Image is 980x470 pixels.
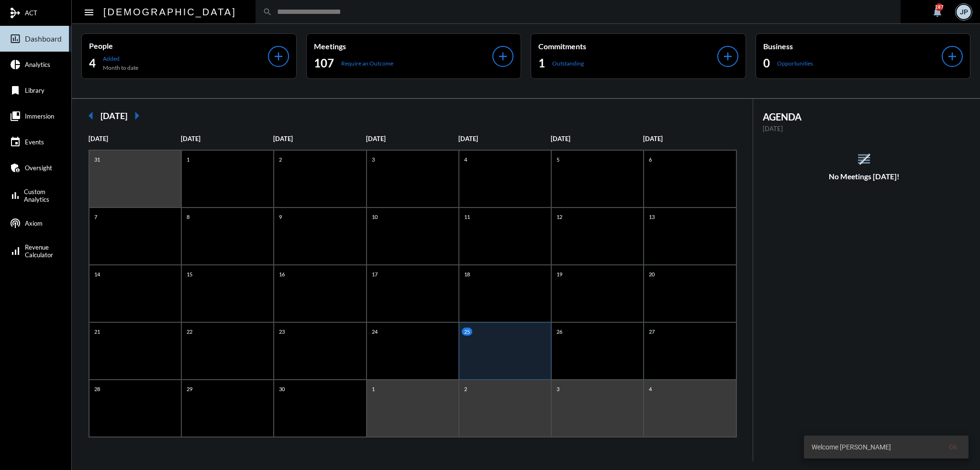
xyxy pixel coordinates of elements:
[646,385,654,393] p: 4
[462,213,472,221] p: 11
[551,135,643,142] p: [DATE]
[92,155,102,164] p: 31
[103,64,138,71] p: Month to date
[949,443,957,451] span: Ok
[554,213,565,221] p: 12
[946,50,959,63] mat-icon: add
[92,385,102,393] p: 28
[753,172,976,181] h5: No Meetings [DATE]!
[554,155,562,164] p: 5
[10,110,21,122] mat-icon: collections_bookmark
[458,135,551,142] p: [DATE]
[496,50,510,63] mat-icon: add
[369,385,377,393] p: 1
[721,50,735,63] mat-icon: add
[81,106,100,125] mat-icon: arrow_left
[552,60,584,67] p: Outstanding
[184,213,192,221] p: 8
[554,270,565,278] p: 19
[127,106,146,125] mat-icon: arrow_right
[763,55,770,71] h2: 0
[10,59,21,70] mat-icon: pie_chart
[763,42,942,51] p: Business
[763,125,966,132] p: [DATE]
[184,328,195,336] p: 22
[89,135,181,142] p: [DATE]
[646,155,654,164] p: 6
[25,138,44,146] span: Events
[643,135,735,142] p: [DATE]
[79,2,99,22] button: Toggle sidenav
[554,328,565,336] p: 26
[10,218,21,229] mat-icon: podcasts
[277,270,287,278] p: 16
[263,7,272,17] mat-icon: search
[369,155,377,164] p: 3
[100,110,127,121] h2: [DATE]
[25,112,54,120] span: Immersion
[89,41,268,50] p: People
[366,135,458,142] p: [DATE]
[25,34,62,43] span: Dashboard
[184,155,192,164] p: 1
[932,6,943,18] mat-icon: notifications
[554,385,562,393] p: 3
[369,270,380,278] p: 17
[24,188,69,203] span: Custom Analytics
[10,7,21,19] mat-icon: mediation
[10,245,21,257] mat-icon: signal_cellular_alt
[272,50,285,63] mat-icon: add
[314,42,493,51] p: Meetings
[277,155,284,164] p: 2
[10,85,21,96] mat-icon: bookmark
[10,136,21,148] mat-icon: event
[25,9,37,17] span: ACT
[462,328,472,336] p: 25
[103,4,236,20] h2: [DEMOGRAPHIC_DATA]
[10,190,20,201] mat-icon: bar_chart
[92,213,100,221] p: 7
[777,60,813,67] p: Opportunities
[935,3,943,11] div: 287
[646,328,657,336] p: 27
[763,111,966,122] h2: AGENDA
[10,33,21,44] mat-icon: insert_chart_outlined
[646,270,657,278] p: 20
[856,151,872,167] mat-icon: reorder
[462,385,469,393] p: 2
[273,135,366,142] p: [DATE]
[83,7,95,18] mat-icon: Side nav toggle icon
[277,385,287,393] p: 30
[25,61,50,68] span: Analytics
[462,155,469,164] p: 4
[89,55,96,71] h2: 4
[92,270,102,278] p: 14
[812,442,891,452] span: Welcome [PERSON_NAME]
[277,328,287,336] p: 23
[181,135,273,142] p: [DATE]
[277,213,284,221] p: 9
[941,438,965,456] button: Ok
[646,213,657,221] p: 13
[25,243,53,259] span: Revenue Calculator
[462,270,472,278] p: 18
[369,328,380,336] p: 24
[538,55,545,71] h2: 1
[184,270,195,278] p: 15
[92,328,102,336] p: 21
[25,87,45,94] span: Library
[314,55,334,71] h2: 107
[25,219,43,227] span: Axiom
[538,42,717,51] p: Commitments
[369,213,380,221] p: 10
[184,385,195,393] p: 29
[957,5,971,19] div: JP
[10,162,21,174] mat-icon: admin_panel_settings
[103,55,138,62] p: Added
[25,164,52,172] span: Oversight
[341,60,393,67] p: Require an Outcome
